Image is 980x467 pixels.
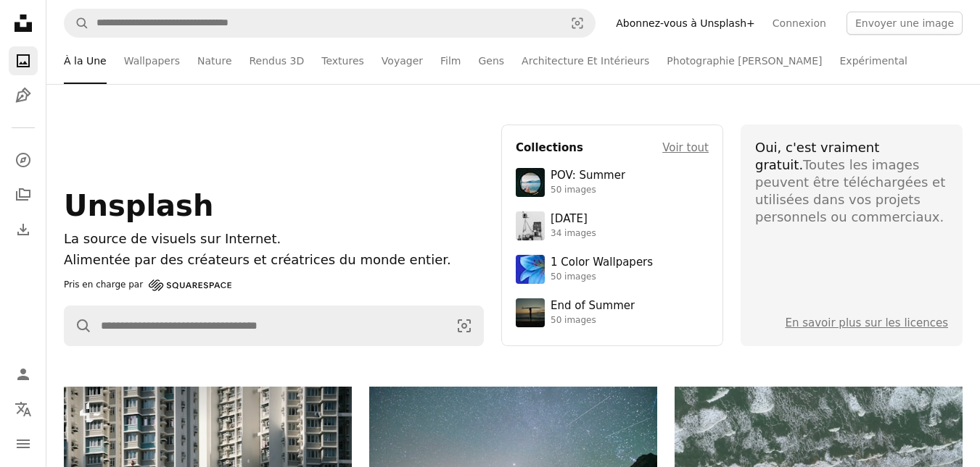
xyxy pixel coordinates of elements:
[9,395,38,424] button: Langue
[755,140,879,172] span: Oui, c'est vraiment gratuit.
[840,38,907,84] a: Expérimental
[9,180,38,209] a: Collections
[551,315,635,327] div: 50 images
[9,429,38,458] button: Menu
[478,38,504,84] a: Gens
[250,38,305,84] a: Rendus 3D
[667,38,822,84] a: Photographie [PERSON_NAME]
[321,38,364,84] a: Textures
[9,215,38,244] a: Historique de téléchargement
[64,229,484,250] h1: La source de visuels sur Internet.
[516,139,583,156] h4: Collections
[64,306,484,346] form: Rechercher des visuels sur tout le site
[64,189,213,222] span: Unsplash
[551,299,635,314] div: End of Summer
[755,139,948,226] div: Toutes les images peuvent être téléchargées et utilisées dans vos projets personnels ou commerciaux.
[560,9,595,37] button: Recherche de visuels
[382,38,423,84] a: Voyager
[64,250,484,271] p: Alimentée par des créateurs et créatrices du monde entier.
[516,255,545,284] img: premium_photo-1688045582333-c8b6961773e0
[64,277,231,294] a: Pris en charge par
[65,306,92,345] button: Rechercher sur Unsplash
[607,12,764,35] a: Abonnez-vous à Unsplash+
[516,211,709,240] a: [DATE]34 images
[516,168,709,197] a: POV: Summer50 images
[516,168,545,197] img: premium_photo-1753820185677-ab78a372b033
[551,272,653,283] div: 50 images
[440,38,461,84] a: Film
[551,185,625,196] div: 50 images
[516,211,545,240] img: photo-1682590564399-95f0109652fe
[551,212,596,227] div: [DATE]
[847,12,963,35] button: Envoyer une image
[662,139,709,156] a: Voir tout
[9,46,38,75] a: Photos
[64,9,596,38] form: Rechercher des visuels sur tout le site
[197,38,231,84] a: Nature
[516,298,545,327] img: premium_photo-1754398386796-ea3dec2a6302
[9,360,38,389] a: Connexion / S’inscrire
[785,316,948,329] a: En savoir plus sur les licences
[522,38,649,84] a: Architecture Et Intérieurs
[9,146,38,174] a: Explorer
[124,38,180,84] a: Wallpapers
[65,9,89,37] button: Rechercher sur Unsplash
[551,256,653,270] div: 1 Color Wallpapers
[9,81,38,110] a: Illustrations
[551,228,596,240] div: 34 images
[764,12,835,35] a: Connexion
[445,306,483,345] button: Recherche de visuels
[516,255,709,284] a: 1 Color Wallpapers50 images
[516,298,709,327] a: End of Summer50 images
[551,169,625,183] div: POV: Summer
